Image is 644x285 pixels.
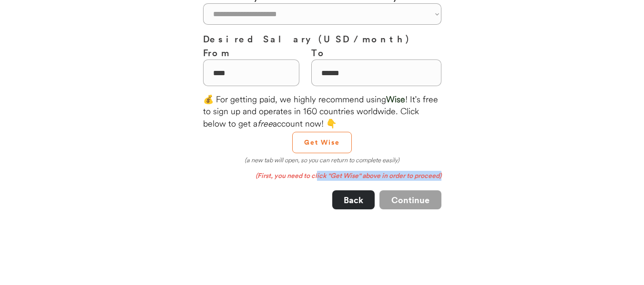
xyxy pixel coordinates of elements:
[245,156,399,164] em: (a new tab will open, so you can return to complete easily)
[311,46,441,59] h3: To
[203,46,299,59] h3: From
[256,171,441,180] em: (First, you need to click "Get Wise" above in order to proceed)
[203,32,441,46] h3: Desired Salary (USD / month)
[257,118,273,129] em: free
[292,132,352,153] button: Get Wise
[379,190,441,209] button: Continue
[332,190,375,209] button: Back
[386,94,405,105] font: Wise
[203,93,441,129] div: 💰 For getting paid, we highly recommend using ! It's free to sign up and operates in 160 countrie...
